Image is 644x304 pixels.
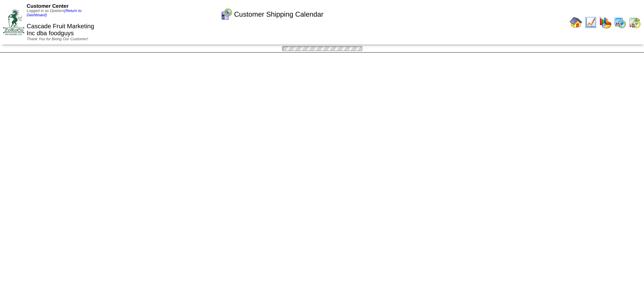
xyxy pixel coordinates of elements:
[27,3,68,9] span: Customer Center
[27,9,82,17] a: (Return to Dashboard)
[629,16,641,29] img: calendarinout.gif
[27,23,94,37] span: Cascade Fruit Marketing Inc dba foodguys
[599,16,612,29] img: graph.gif
[27,37,88,41] span: Thank You for Being Our Customer!
[570,16,582,29] img: home.gif
[234,10,323,19] span: Customer Shipping Calendar
[280,45,365,52] img: loading
[614,16,626,29] img: calendarprod.gif
[584,16,597,29] img: line_graph.gif
[27,9,82,17] span: Logged in as Dpieters
[220,8,232,20] img: calendarcustomer.gif
[3,9,24,35] img: ZoRoCo_Logo(Green%26Foil)%20jpg.webp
